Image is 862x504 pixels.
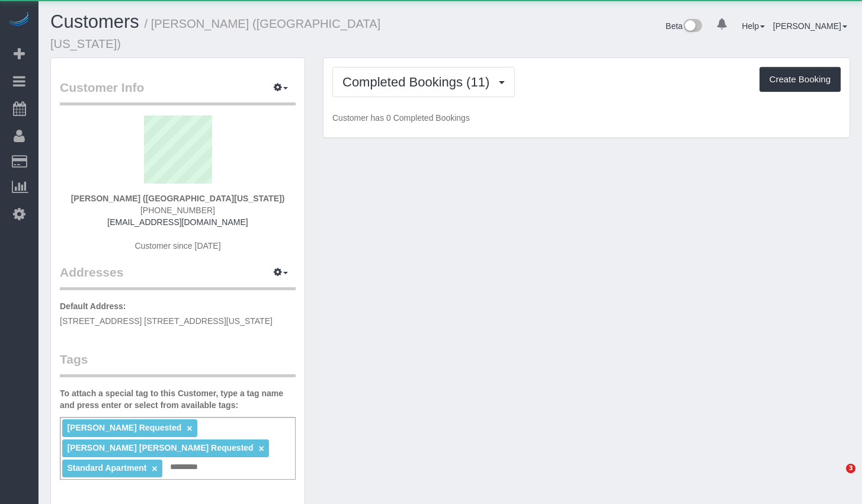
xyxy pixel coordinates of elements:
[187,423,192,434] a: ×
[682,19,702,34] img: New interface
[60,79,296,105] legend: Customer Info
[60,387,296,411] label: To attach a special tag to this Customer, type a tag name and press enter or select from availabl...
[666,21,703,31] a: Beta
[67,463,146,473] span: Standard Apartment
[342,75,495,89] span: Completed Bookings (11)
[67,423,181,432] span: [PERSON_NAME] Requested
[67,443,253,452] span: [PERSON_NAME] [PERSON_NAME] Requested
[134,241,220,251] span: Customer since [DATE]
[822,464,850,492] iframe: Intercom live chat
[259,444,264,454] a: ×
[60,351,296,377] legend: Tags
[107,217,248,227] a: [EMAIL_ADDRESS][DOMAIN_NAME]
[332,112,841,124] p: Customer has 0 Completed Bookings
[846,464,855,473] span: 3
[71,194,285,203] strong: [PERSON_NAME] ([GEOGRAPHIC_DATA][US_STATE])
[60,316,273,326] span: [STREET_ADDRESS] [STREET_ADDRESS][US_STATE]
[50,11,139,32] a: Customers
[7,12,31,28] img: Automaid Logo
[60,300,126,312] label: Default Address:
[50,17,380,50] small: / [PERSON_NAME] ([GEOGRAPHIC_DATA][US_STATE])
[773,21,847,31] a: [PERSON_NAME]
[152,464,157,474] a: ×
[760,67,841,92] button: Create Booking
[332,67,515,97] button: Completed Bookings (11)
[140,206,215,215] span: [PHONE_NUMBER]
[742,21,765,31] a: Help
